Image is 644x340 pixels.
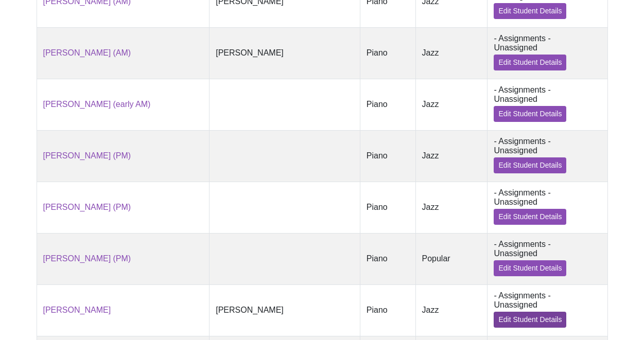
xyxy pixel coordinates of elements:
a: Edit Student Details [494,260,566,276]
td: Piano [360,233,415,284]
a: Edit Student Details [494,157,566,173]
td: - Assignments - Unassigned [488,130,607,182]
td: Piano [360,79,415,130]
td: - Assignments - Unassigned [488,182,607,233]
td: - Assignments - Unassigned [488,284,607,336]
a: Edit Student Details [494,312,566,328]
a: [PERSON_NAME] (PM) [43,151,131,160]
a: Edit Student Details [494,3,566,19]
td: Piano [360,284,415,336]
a: [PERSON_NAME] (PM) [43,254,131,263]
a: [PERSON_NAME] [43,306,111,314]
a: [PERSON_NAME] (early AM) [43,100,151,109]
a: [PERSON_NAME] (AM) [43,48,131,57]
td: Jazz [415,27,488,79]
td: Jazz [415,79,488,130]
td: [PERSON_NAME] [210,27,360,79]
a: Edit Student Details [494,209,566,225]
td: [PERSON_NAME] [210,284,360,336]
a: [PERSON_NAME] (PM) [43,203,131,211]
td: Piano [360,130,415,182]
td: Jazz [415,284,488,336]
td: Piano [360,182,415,233]
td: Piano [360,27,415,79]
td: Jazz [415,182,488,233]
td: - Assignments - Unassigned [488,79,607,130]
a: Edit Student Details [494,55,566,70]
td: - Assignments - Unassigned [488,27,607,79]
td: - Assignments - Unassigned [488,233,607,284]
a: Edit Student Details [494,106,566,122]
td: Jazz [415,130,488,182]
td: Popular [415,233,488,284]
